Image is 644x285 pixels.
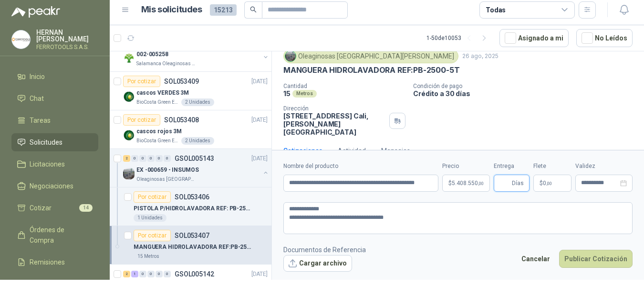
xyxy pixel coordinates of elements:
[136,176,197,183] p: Oleaginosas [GEOGRAPHIC_DATA][PERSON_NAME]
[338,146,366,156] div: Actividad
[559,250,633,268] button: Publicar Cotización
[136,166,199,175] p: EX -000659 - INSUMOS
[30,257,65,267] span: Remisiones
[11,177,98,195] a: Negociaciones
[134,191,171,203] div: Por cotizar
[11,253,98,271] a: Remisiones
[283,65,459,75] p: MANGUERA HIDROLAVADORA REF:PB-2500-5T
[11,199,98,217] a: Cotizar14
[175,194,209,200] p: SOL053406
[139,155,146,162] div: 0
[36,29,98,42] p: HERNAN [PERSON_NAME]
[123,76,160,87] div: Por cotizar
[442,162,490,171] label: Precio
[12,30,30,49] img: Company Logo
[478,181,484,186] span: ,00
[136,98,179,106] p: BioCosta Green Energy S.A.S
[110,72,271,110] a: Por cotizarSOL053409[DATE] Company Logocascos VERDES 3MBioCosta Green Energy S.A.S2 Unidades
[79,204,93,212] span: 14
[426,30,492,46] div: 1 - 50 de 10053
[30,137,62,147] span: Solicitudes
[164,155,171,162] div: 0
[110,110,271,149] a: Por cotizarSOL053408[DATE] Company Logocascos rojos 3MBioCosta Green Energy S.A.S2 Unidades
[251,154,268,163] p: [DATE]
[210,4,237,16] span: 15213
[516,250,555,268] button: Cancelar
[134,230,171,241] div: Por cotizar
[413,89,640,98] p: Crédito a 30 días
[123,168,135,179] img: Company Logo
[123,52,135,64] img: Company Logo
[251,77,268,86] p: [DATE]
[285,51,296,61] img: Company Logo
[413,83,640,89] p: Condición de pago
[442,175,490,192] p: $5.408.550,00
[533,175,571,192] p: $ 0,00
[141,3,202,17] h1: Mis solicitudes
[283,146,322,156] div: Cotizaciones
[36,44,98,50] p: FERROTOOLS S.A.S.
[251,116,268,125] p: [DATE]
[283,245,366,255] p: Documentos de Referencia
[136,137,179,145] p: BioCosta Green Energy S.A.S
[381,146,410,156] div: Mensajes
[134,253,163,260] div: 15 Metros
[494,162,530,171] label: Entrega
[181,98,214,106] div: 2 Unidades
[147,155,155,162] div: 0
[175,271,214,277] p: GSOL005142
[136,88,189,98] p: cascos VERDES 3M
[546,181,552,186] span: ,00
[11,111,98,129] a: Tareas
[175,155,214,162] p: GSOL005143
[136,127,182,136] p: cascos rojos 3M
[486,5,506,15] div: Todas
[512,175,524,191] span: Días
[540,180,543,186] span: $
[181,137,214,145] div: 2 Unidades
[134,243,252,252] p: MANGUERA HIDROLAVADORA REF:PB-2500-5T
[283,105,385,112] p: Dirección
[156,271,163,277] div: 0
[283,89,291,98] p: 15
[499,29,569,47] button: Asignado a mi
[11,6,60,18] img: Logo peakr
[11,68,98,86] a: Inicio
[283,162,438,171] label: Nombre del producto
[123,114,160,126] div: Por cotizar
[30,71,45,82] span: Inicio
[292,90,317,98] div: Metros
[462,52,499,61] p: 26 ago, 2025
[11,221,98,249] a: Órdenes de Compra
[136,60,197,68] p: Salamanca Oleaginosas SAS
[250,6,257,13] span: search
[283,49,458,63] div: Oleaginosas [GEOGRAPHIC_DATA][PERSON_NAME]
[30,181,73,191] span: Negociaciones
[175,232,209,239] p: SOL053407
[134,214,166,222] div: 1 Unidades
[123,37,270,68] a: 9 0 0 0 0 0 GSOL005144[DATE] Company Logo002-005258Salamanca Oleaginosas SAS
[131,271,138,277] div: 1
[123,153,270,183] a: 2 0 0 0 0 0 GSOL005143[DATE] Company LogoEX -000659 - INSUMOSOleaginosas [GEOGRAPHIC_DATA][PERSON...
[123,271,130,277] div: 2
[251,270,268,279] p: [DATE]
[30,203,52,213] span: Cotizar
[134,204,252,213] p: PISTOLA P/HIDROLAVADORA REF: PB-2500-5T
[11,155,98,173] a: Licitaciones
[11,133,98,151] a: Solicitudes
[576,29,633,47] button: No Leídos
[30,225,89,246] span: Órdenes de Compra
[156,155,163,162] div: 0
[30,159,65,169] span: Licitaciones
[164,117,199,123] p: SOL053408
[147,271,155,277] div: 0
[164,78,199,85] p: SOL053409
[110,187,271,226] a: Por cotizarSOL053406PISTOLA P/HIDROLAVADORA REF: PB-2500-5T1 Unidades
[11,89,98,108] a: Chat
[283,255,352,272] button: Cargar archivo
[123,91,135,102] img: Company Logo
[123,155,130,162] div: 2
[452,180,484,186] span: 5.408.550
[575,162,633,171] label: Validez
[533,162,571,171] label: Flete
